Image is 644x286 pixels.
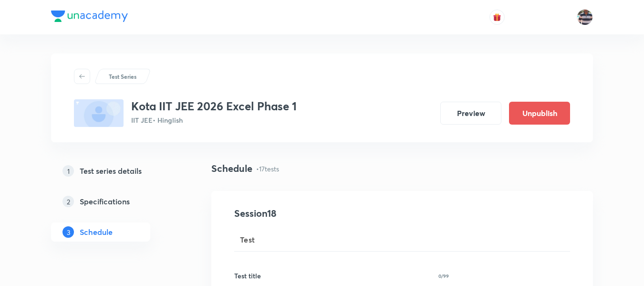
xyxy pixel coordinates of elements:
h4: Session 18 [234,206,408,221]
p: 3 [62,226,74,238]
p: 0/99 [438,274,449,278]
button: Preview [440,102,501,125]
h5: Test series details [80,165,142,177]
a: Company Logo [51,11,128,24]
img: fallback-thumbnail.png [74,99,124,127]
p: IIT JEE • Hinglish [131,115,297,125]
button: avatar [489,10,505,25]
a: 2Specifications [51,192,181,211]
p: 2 [62,196,74,207]
h4: Schedule [211,161,252,176]
p: Test Series [109,72,136,81]
a: 1Test series details [51,161,181,180]
img: Company Logo [51,11,128,22]
h3: Kota IIT JEE 2026 Excel Phase 1 [131,99,297,113]
img: jugraj singh [577,9,593,25]
p: 1 [62,165,74,177]
button: Unpublish [509,102,570,125]
img: avatar [493,13,501,21]
h5: Schedule [80,226,113,238]
span: Test [240,234,255,245]
h5: Specifications [80,196,130,207]
h6: Test title [234,271,261,281]
p: • 17 tests [256,164,279,174]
